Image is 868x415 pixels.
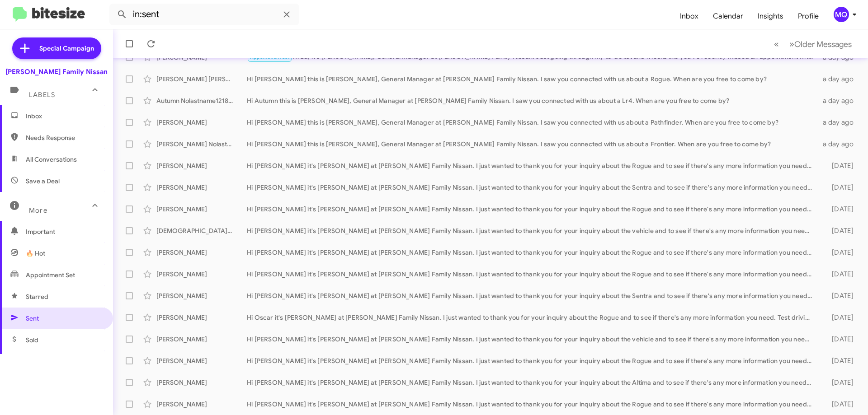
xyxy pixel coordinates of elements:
div: [PERSON_NAME] [156,270,247,279]
a: Special Campaign [12,37,101,59]
div: [DATE] [817,205,861,214]
div: Hi [PERSON_NAME] this is [PERSON_NAME], General Manager at [PERSON_NAME] Family Nissan. I saw you... [247,140,817,149]
div: [DATE] [817,248,861,257]
div: [PERSON_NAME] [156,356,247,365]
a: Calendar [706,3,750,29]
div: [DATE] [817,356,861,365]
div: Hi [PERSON_NAME] it's [PERSON_NAME] at [PERSON_NAME] Family Nissan. I just wanted to thank you fo... [247,248,817,257]
div: [DATE] [817,161,861,170]
span: » [789,38,794,50]
div: [PERSON_NAME] [PERSON_NAME] [156,75,247,84]
div: a day ago [817,75,861,84]
span: Sent [26,314,39,323]
div: [DATE] [817,400,861,409]
div: Hi [PERSON_NAME] it's [PERSON_NAME] at [PERSON_NAME] Family Nissan. I just wanted to thank you fo... [247,400,817,409]
div: [PERSON_NAME] [156,205,247,214]
div: [PERSON_NAME] [156,313,247,322]
div: [DATE] [817,291,861,300]
div: [PERSON_NAME] [156,161,247,170]
button: Previous [769,35,784,53]
div: Hi [PERSON_NAME] this is [PERSON_NAME], General Manager at [PERSON_NAME] Family Nissan. I saw you... [247,118,817,127]
div: Hi Autumn this is [PERSON_NAME], General Manager at [PERSON_NAME] Family Nissan. I saw you connec... [247,96,817,105]
div: [DATE] [817,335,861,344]
div: [PERSON_NAME] [156,291,247,300]
div: a day ago [817,140,861,149]
div: Autumn Nolastname121820345 [156,96,247,105]
span: More [29,206,47,214]
input: Search [109,4,299,25]
div: [PERSON_NAME] Family Nissan [5,67,108,76]
div: [PERSON_NAME] [156,183,247,192]
span: Important [26,227,103,236]
a: Profile [791,3,826,29]
div: [PERSON_NAME] [156,400,247,409]
div: Hi [PERSON_NAME] it's [PERSON_NAME] at [PERSON_NAME] Family Nissan. I just wanted to thank you fo... [247,183,817,192]
div: Hi [PERSON_NAME] it's [PERSON_NAME] at [PERSON_NAME] Family Nissan. I just wanted to thank you fo... [247,378,817,387]
div: Hi [PERSON_NAME] this is [PERSON_NAME], General Manager at [PERSON_NAME] Family Nissan. I saw you... [247,75,817,84]
div: [DATE] [817,226,861,235]
div: Hi [PERSON_NAME] it's [PERSON_NAME] at [PERSON_NAME] Family Nissan. I just wanted to thank you fo... [247,270,817,279]
div: Hi [PERSON_NAME] it's [PERSON_NAME] at [PERSON_NAME] Family Nissan. I just wanted to thank you fo... [247,356,817,365]
div: [DEMOGRAPHIC_DATA][PERSON_NAME] [156,226,247,235]
button: MQ [826,7,858,22]
span: Inbox [26,112,103,121]
span: Save a Deal [26,177,60,186]
div: Hi [PERSON_NAME] it's [PERSON_NAME] at [PERSON_NAME] Family Nissan. I just wanted to thank you fo... [247,226,817,235]
span: « [774,38,779,50]
span: 🔥 Hot [26,249,45,258]
div: a day ago [817,118,861,127]
div: Hi Oscar it's [PERSON_NAME] at [PERSON_NAME] Family Nissan. I just wanted to thank you for your i... [247,313,817,322]
span: Labels [29,91,55,99]
span: Older Messages [794,39,852,49]
div: Hi [PERSON_NAME] it's [PERSON_NAME] at [PERSON_NAME] Family Nissan. I just wanted to thank you fo... [247,291,817,300]
div: Hi [PERSON_NAME] it's [PERSON_NAME] at [PERSON_NAME] Family Nissan. I just wanted to thank you fo... [247,205,817,214]
div: [PERSON_NAME] [156,118,247,127]
span: Special Campaign [39,44,94,53]
span: Starred [26,292,48,301]
div: [DATE] [817,313,861,322]
span: Appointment Set [26,270,75,280]
div: Hi [PERSON_NAME] it's [PERSON_NAME] at [PERSON_NAME] Family Nissan. I just wanted to thank you fo... [247,335,817,344]
div: [PERSON_NAME] [156,335,247,344]
a: Inbox [673,3,706,29]
div: [PERSON_NAME] [156,248,247,257]
span: Sold [26,336,38,345]
div: Hi [PERSON_NAME] it's [PERSON_NAME] at [PERSON_NAME] Family Nissan. I just wanted to thank you fo... [247,161,817,170]
span: Needs Response [26,133,103,142]
span: All Conversations [26,155,77,164]
div: [PERSON_NAME] Nolastname121841013 [156,140,247,149]
div: [PERSON_NAME] [156,378,247,387]
div: MQ [834,7,849,22]
div: [DATE] [817,378,861,387]
div: [DATE] [817,270,861,279]
nav: Page navigation example [769,35,857,53]
div: [DATE] [817,183,861,192]
div: a day ago [817,96,861,105]
a: Insights [750,3,791,29]
button: Next [784,35,857,53]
